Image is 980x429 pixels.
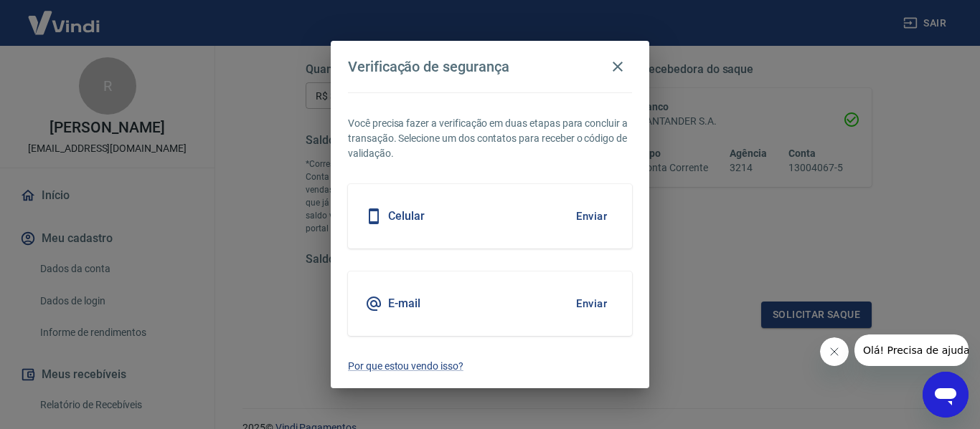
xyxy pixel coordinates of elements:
button: Enviar [568,201,615,231]
iframe: Fechar mensagem [820,337,849,366]
button: Enviar [568,289,615,319]
h5: E-mail [388,297,420,311]
iframe: Mensagem da empresa [854,334,969,366]
span: Olá! Precisa de ajuda? [9,10,121,21]
p: Você precisa fazer a verificação em duas etapas para concluir a transação. Selecione um dos conta... [348,116,632,161]
iframe: Botão para abrir a janela de mensagens [923,372,969,418]
h4: Verificação de segurança [348,58,509,75]
a: Por que estou vendo isso? [348,359,632,374]
h5: Celular [388,209,425,223]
